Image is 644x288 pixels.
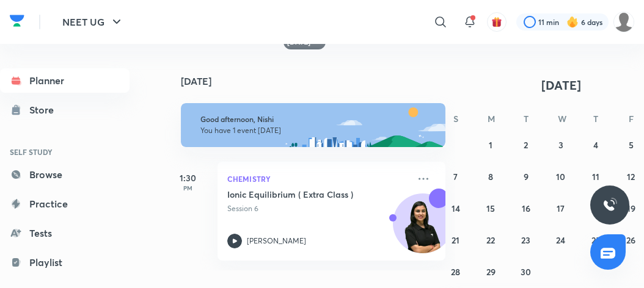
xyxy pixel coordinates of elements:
abbr: September 14, 2025 [452,203,460,214]
button: September 28, 2025 [446,262,466,281]
button: September 1, 2025 [481,135,500,154]
a: Company Logo [10,12,24,33]
abbr: September 1, 2025 [489,139,492,151]
img: afternoon [181,103,446,147]
p: Session 6 [227,203,409,214]
abbr: September 16, 2025 [522,203,530,214]
button: September 18, 2025 [586,198,606,218]
abbr: September 3, 2025 [558,139,563,151]
abbr: Wednesday [558,113,566,124]
p: [PERSON_NAME] [247,236,306,247]
abbr: Monday [488,113,495,124]
button: September 4, 2025 [586,135,606,154]
abbr: September 29, 2025 [486,266,496,278]
abbr: September 30, 2025 [521,266,531,278]
abbr: September 4, 2025 [593,139,598,151]
abbr: September 9, 2025 [524,171,529,182]
h4: [DATE] [181,76,458,86]
button: September 22, 2025 [481,230,500,250]
button: September 24, 2025 [551,230,571,250]
button: September 11, 2025 [586,167,606,186]
abbr: September 7, 2025 [453,171,458,182]
h6: Good afternoon, Nishi [200,115,426,124]
button: September 29, 2025 [481,262,500,281]
button: September 9, 2025 [516,167,536,186]
abbr: September 26, 2025 [626,234,635,246]
button: September 25, 2025 [586,230,606,250]
abbr: Sunday [453,113,458,124]
abbr: September 8, 2025 [488,171,493,182]
abbr: September 17, 2025 [557,203,565,214]
button: September 8, 2025 [481,167,500,186]
button: September 3, 2025 [551,135,571,154]
abbr: September 25, 2025 [591,234,601,246]
p: Chemistry [227,171,409,186]
img: Avatar [393,200,452,259]
abbr: September 24, 2025 [556,234,565,246]
abbr: September 11, 2025 [592,171,599,182]
p: PM [164,184,213,192]
h5: 1:30 [164,171,213,184]
button: September 16, 2025 [516,198,536,218]
button: September 7, 2025 [446,167,466,186]
abbr: September 19, 2025 [627,203,635,214]
img: avatar [491,16,502,27]
button: September 26, 2025 [621,230,641,250]
button: September 30, 2025 [516,262,536,281]
abbr: Tuesday [524,113,529,124]
h5: Ionic Equilibrium ( Extra Class ) [227,189,379,201]
img: Nishi raghuwanshi [613,12,634,32]
img: Company Logo [10,12,24,30]
button: September 21, 2025 [446,230,466,250]
abbr: September 23, 2025 [521,234,530,246]
div: Store [29,103,61,117]
img: ttu [602,198,617,212]
abbr: September 2, 2025 [524,139,528,151]
abbr: September 18, 2025 [591,203,600,214]
button: September 10, 2025 [551,167,571,186]
img: streak [566,16,579,28]
abbr: Thursday [593,113,598,124]
abbr: September 15, 2025 [486,203,495,214]
abbr: September 10, 2025 [556,171,565,182]
button: September 17, 2025 [551,198,571,218]
button: September 19, 2025 [621,198,641,218]
button: September 12, 2025 [621,167,641,186]
span: [DATE] [541,77,581,93]
abbr: September 28, 2025 [451,266,460,278]
abbr: September 5, 2025 [629,139,634,151]
p: You have 1 event [DATE] [200,126,426,135]
abbr: September 21, 2025 [452,234,459,246]
button: September 15, 2025 [481,198,500,218]
button: September 2, 2025 [516,135,536,154]
abbr: September 12, 2025 [627,171,635,182]
button: September 14, 2025 [446,198,466,218]
button: NEET UG [55,10,131,34]
abbr: September 22, 2025 [486,234,495,246]
button: September 23, 2025 [516,230,536,250]
button: avatar [487,12,507,32]
button: September 5, 2025 [621,135,641,154]
abbr: Friday [629,113,634,124]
